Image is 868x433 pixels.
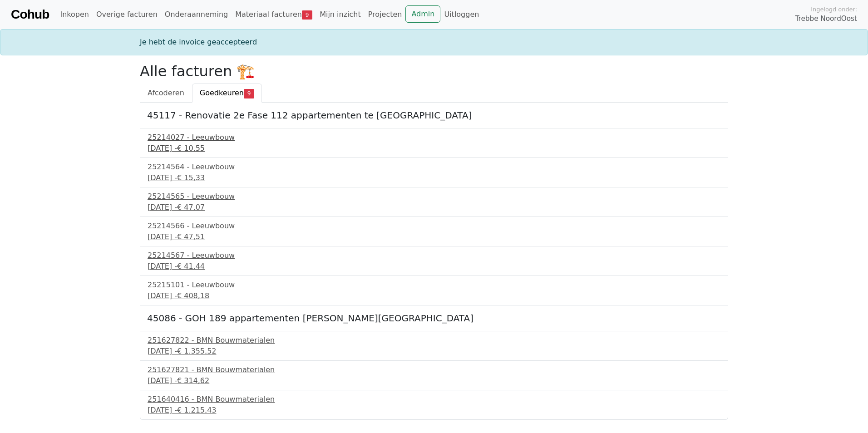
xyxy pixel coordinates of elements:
div: [DATE] - [148,346,720,357]
a: Overige facturen [93,5,161,24]
a: Admin [405,5,440,23]
span: € 10,55 [177,144,205,153]
div: [DATE] - [148,172,720,183]
a: Materiaal facturen9 [232,5,316,24]
a: Inkopen [56,5,92,24]
h5: 45117 - Renovatie 2e Fase 112 appartementen te [GEOGRAPHIC_DATA] [147,110,721,121]
span: € 314,62 [177,376,209,385]
div: 251640416 - BMN Bouwmaterialen [148,394,720,405]
span: € 41,44 [177,262,205,271]
a: 251627822 - BMN Bouwmaterialen[DATE] -€ 1.355,52 [148,335,720,357]
div: [DATE] - [148,261,720,272]
span: € 15,33 [177,173,205,182]
a: 25214567 - Leeuwbouw[DATE] -€ 41,44 [148,250,720,272]
span: € 408,18 [177,291,209,300]
div: 251627821 - BMN Bouwmaterialen [148,364,720,375]
div: 25214567 - Leeuwbouw [148,250,720,261]
div: [DATE] - [148,143,720,154]
div: 25214027 - Leeuwbouw [148,132,720,143]
a: 25214564 - Leeuwbouw[DATE] -€ 15,33 [148,162,720,183]
a: Cohub [11,4,49,25]
span: € 1.215,43 [177,406,217,414]
span: Afcoderen [148,89,184,97]
a: Projecten [365,5,406,24]
span: € 1.355,52 [177,347,217,355]
span: 9 [302,10,312,20]
div: 25214564 - Leeuwbouw [148,162,720,172]
span: Trebbe NoordOost [795,14,857,24]
a: Uitloggen [440,5,483,24]
div: Je hebt de invoice geaccepteerd [134,37,734,48]
a: 251640416 - BMN Bouwmaterialen[DATE] -€ 1.215,43 [148,394,720,416]
span: Ingelogd onder: [811,5,857,14]
a: Goedkeuren9 [192,84,262,103]
div: 25214566 - Leeuwbouw [148,221,720,231]
div: 25215101 - Leeuwbouw [148,280,720,290]
a: 25214565 - Leeuwbouw[DATE] -€ 47,07 [148,191,720,213]
h5: 45086 - GOH 189 appartementen [PERSON_NAME][GEOGRAPHIC_DATA] [147,313,721,324]
a: Onderaanneming [161,5,232,24]
span: € 47,07 [177,203,205,212]
a: Afcoderen [140,84,192,103]
div: 25214565 - Leeuwbouw [148,191,720,202]
a: 25214027 - Leeuwbouw[DATE] -€ 10,55 [148,132,720,154]
h2: Alle facturen 🏗️ [140,63,728,80]
div: [DATE] - [148,231,720,242]
div: [DATE] - [148,202,720,213]
span: Goedkeuren [200,89,244,97]
a: 25215101 - Leeuwbouw[DATE] -€ 408,18 [148,280,720,301]
a: 251627821 - BMN Bouwmaterialen[DATE] -€ 314,62 [148,364,720,386]
span: € 47,51 [177,232,205,241]
div: [DATE] - [148,375,720,386]
div: [DATE] - [148,405,720,416]
div: [DATE] - [148,290,720,301]
div: 251627822 - BMN Bouwmaterialen [148,335,720,346]
a: 25214566 - Leeuwbouw[DATE] -€ 47,51 [148,221,720,242]
span: 9 [244,89,254,98]
a: Mijn inzicht [316,5,365,24]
